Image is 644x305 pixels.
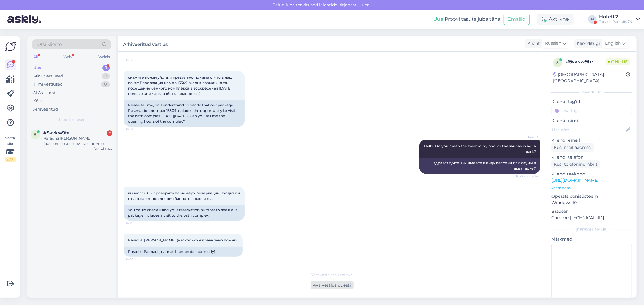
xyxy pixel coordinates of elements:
[32,53,39,61] div: All
[101,81,110,87] div: 0
[128,75,233,96] span: скажите пожалуйста, я правильно понимаю, что в наш пакет Резервация номер 15509 входит возможност...
[33,73,63,79] div: Minu vestlused
[599,14,634,19] div: Hotell 2
[43,136,112,146] div: Paradiisi [PERSON_NAME] (насколько я правильно помню)
[33,81,63,87] div: Tiimi vestlused
[433,16,445,22] b: Uus!
[33,90,56,96] div: AI Assistent
[551,185,632,191] p: Vaata edasi ...
[102,73,110,79] div: 2
[33,106,58,112] div: Arhiveeritud
[551,208,632,215] p: Brauser
[102,65,110,71] div: 1
[557,60,559,65] span: 5
[311,281,354,289] div: Ava vestlus uuesti
[566,58,606,65] div: # 5vvkw9te
[504,14,530,25] button: Emailid
[126,58,148,63] span: 14:14
[123,39,168,48] label: Arhiveeritud vestlus
[5,157,16,162] div: 0 / 3
[514,174,538,178] span: Nähtud ✓ 14:24
[37,41,62,48] span: Otsi kliente
[5,135,16,162] div: Vaata siia
[525,40,540,47] div: Klient
[94,146,112,151] div: [DATE] 14:29
[605,40,621,47] span: English
[311,272,353,278] span: Vestlus on arhiveeritud
[128,238,239,242] span: Paradiisi [PERSON_NAME] (насколько я правильно помню)
[96,53,111,61] div: Socials
[33,98,42,104] div: Kõik
[551,154,632,160] p: Kliendi telefon
[553,71,626,84] div: [GEOGRAPHIC_DATA], [GEOGRAPHIC_DATA]
[551,215,632,221] p: Chrome [TECHNICAL_ID]
[551,106,632,115] input: Lisa tag
[126,221,148,225] span: 14:29
[551,118,632,124] p: Kliendi nimi
[126,127,148,131] span: 14:19
[433,16,501,23] div: Proovi tasuta juba täna:
[419,158,540,174] div: Здравствуйте! Вы имеете в виду бассейн или сауны в аквапарке?
[128,191,241,201] span: вы могли бы проверить по номеру резервации, входит ли в наш пакет посещения банного комплекса
[126,257,148,262] span: 14:30
[551,227,632,232] div: [PERSON_NAME]
[551,236,632,242] p: Märkmed
[62,53,73,61] div: Web
[551,99,632,105] p: Kliendi tag'id
[551,178,599,183] a: [URL][DOMAIN_NAME]
[537,14,574,25] div: Aktiivne
[34,132,37,137] span: 5
[599,14,640,24] a: Hotell 2Tervise Paradiis OÜ
[551,143,594,152] div: Küsi meiliaadressi
[516,135,538,140] span: Hotell 2
[551,171,632,177] p: Klienditeekond
[124,247,243,257] div: Paradiisi Saunad (as far as I remember correctly)
[551,90,632,95] div: Kliendi info
[58,117,86,122] span: Uued vestlused
[124,100,245,127] div: Please tell me, do I understand correctly that our package Reservation number 15509 includes the ...
[552,127,625,133] input: Lisa nimi
[33,65,41,71] div: Uus
[551,193,632,200] p: Operatsioonisüsteem
[424,144,537,154] span: Hello! Do you mean the swimming pool or the saunas in aqua park?
[606,58,630,65] span: Online
[551,137,632,143] p: Kliendi email
[545,40,561,47] span: Russian
[5,41,16,52] img: Askly Logo
[124,205,245,221] div: You could check using your reservation number to see if our package includes a visit to the bath ...
[551,200,632,206] p: Windows 10
[551,160,600,168] div: Küsi telefoninumbrit
[43,130,69,136] span: #5vvkw9te
[599,19,634,24] div: Tervise Paradiis OÜ
[107,130,112,136] div: 2
[588,15,597,24] div: H
[358,2,372,8] span: Luba
[574,40,600,47] div: Klienditugi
